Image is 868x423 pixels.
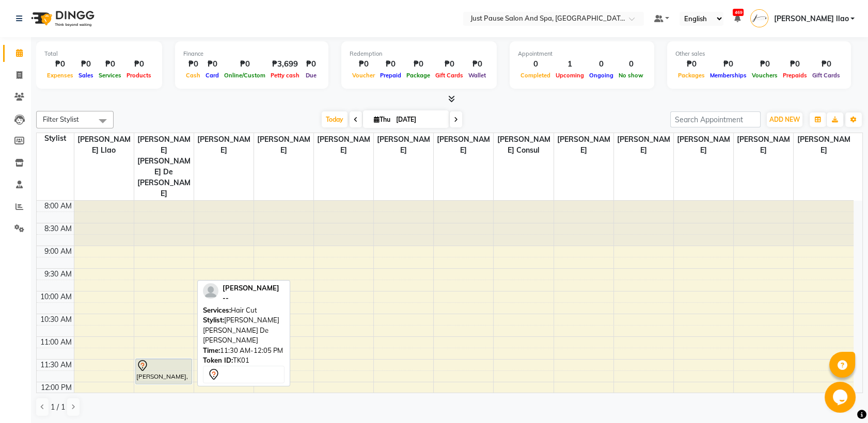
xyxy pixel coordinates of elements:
[203,283,218,299] img: profile
[231,306,257,314] span: Hair Cut
[587,72,616,79] span: Ongoing
[670,111,761,127] input: Search Appointment
[374,133,433,157] span: [PERSON_NAME]
[38,337,74,348] div: 11:00 AM
[780,58,810,70] div: ₱0
[404,72,433,79] span: Package
[810,72,843,79] span: Gift Cards
[203,346,220,354] span: Time:
[203,356,233,364] span: Token ID:
[350,72,377,79] span: Voucher
[675,58,707,70] div: ₱0
[74,133,134,157] span: [PERSON_NAME] llao
[322,111,348,127] span: Today
[587,58,616,70] div: 0
[749,58,780,70] div: ₱0
[203,72,222,79] span: Card
[44,58,76,70] div: ₱0
[494,133,553,157] span: [PERSON_NAME] Consul
[466,58,488,70] div: ₱0
[750,9,768,27] img: Jenilyn llao
[51,402,65,413] span: 1 / 1
[96,72,124,79] span: Services
[734,133,793,157] span: [PERSON_NAME]
[377,58,404,70] div: ₱0
[76,72,96,79] span: Sales
[203,58,222,70] div: ₱0
[183,50,320,58] div: Finance
[769,116,800,123] span: ADD NEW
[134,133,194,200] span: [PERSON_NAME] [PERSON_NAME] De [PERSON_NAME]
[780,72,810,79] span: Prepaids
[203,355,285,366] div: TK01
[96,58,124,70] div: ₱0
[38,291,74,302] div: 10:00 AM
[38,360,74,370] div: 11:30 AM
[404,58,433,70] div: ₱0
[76,58,96,70] div: ₱0
[254,133,313,157] span: [PERSON_NAME]
[222,58,268,70] div: ₱0
[377,72,404,79] span: Prepaid
[733,9,744,16] span: 469
[553,58,587,70] div: 1
[614,133,673,157] span: [PERSON_NAME]
[223,284,279,292] span: [PERSON_NAME]
[774,13,848,24] span: [PERSON_NAME] llao
[223,293,279,303] div: --
[268,72,302,79] span: Petty cash
[43,115,79,123] span: Filter Stylist
[794,133,854,157] span: [PERSON_NAME]
[393,112,445,127] input: 2025-09-04
[37,133,74,144] div: Stylist
[749,72,780,79] span: Vouchers
[675,50,843,58] div: Other sales
[42,201,74,211] div: 8:00 AM
[767,112,802,127] button: ADD NEW
[734,14,740,23] a: 469
[433,58,466,70] div: ₱0
[810,58,843,70] div: ₱0
[616,58,646,70] div: 0
[268,58,302,70] div: ₱3,699
[371,116,393,123] span: Thu
[707,72,749,79] span: Memberships
[194,133,254,157] span: [PERSON_NAME]
[203,316,224,324] span: Stylist:
[42,223,74,234] div: 8:30 AM
[183,72,203,79] span: Cash
[314,133,373,157] span: [PERSON_NAME]
[825,382,858,413] iframe: chat widget
[466,72,488,79] span: Wallet
[434,133,493,157] span: [PERSON_NAME]
[136,359,192,384] div: [PERSON_NAME], TK01, 11:30 AM-12:05 PM, Hair Cut
[303,72,319,79] span: Due
[518,50,646,58] div: Appointment
[124,72,154,79] span: Products
[42,246,74,257] div: 9:00 AM
[203,306,231,314] span: Services:
[222,72,268,79] span: Online/Custom
[616,72,646,79] span: No show
[433,72,466,79] span: Gift Cards
[350,58,377,70] div: ₱0
[707,58,749,70] div: ₱0
[674,133,733,157] span: [PERSON_NAME]
[350,50,488,58] div: Redemption
[675,72,707,79] span: Packages
[44,50,154,58] div: Total
[554,133,613,157] span: [PERSON_NAME]
[203,315,285,346] div: [PERSON_NAME] [PERSON_NAME] De [PERSON_NAME]
[38,314,74,325] div: 10:30 AM
[183,58,203,70] div: ₱0
[39,382,74,393] div: 12:00 PM
[553,72,587,79] span: Upcoming
[26,4,97,33] img: logo
[42,269,74,280] div: 9:30 AM
[203,346,285,356] div: 11:30 AM-12:05 PM
[518,58,553,70] div: 0
[124,58,154,70] div: ₱0
[518,72,553,79] span: Completed
[44,72,76,79] span: Expenses
[302,58,320,70] div: ₱0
